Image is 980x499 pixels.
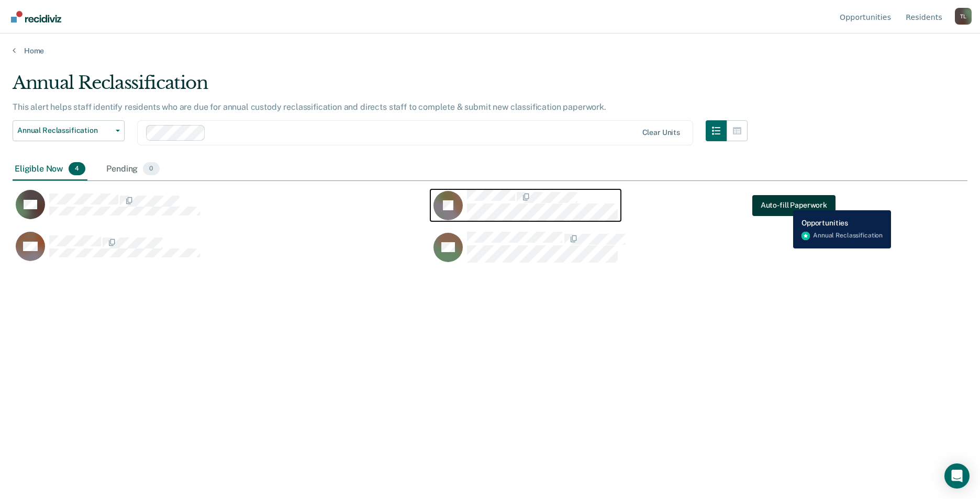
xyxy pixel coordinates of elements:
[642,128,681,137] div: Clear units
[430,231,848,273] div: CaseloadOpportunityCell-00589685
[13,231,430,273] div: CaseloadOpportunityCell-00667395
[13,102,606,112] p: This alert helps staff identify residents who are due for annual custody reclassification and dir...
[430,189,848,231] div: CaseloadOpportunityCell-00454250
[11,11,61,22] img: Recidiviz
[104,158,161,181] div: Pending0
[752,195,836,216] a: Navigate to form link
[13,189,430,231] div: CaseloadOpportunityCell-00375276
[955,8,972,25] div: T L
[13,120,125,141] button: Annual Reclassification
[955,8,972,25] button: Profile dropdown button
[17,126,112,135] span: Annual Reclassification
[13,72,748,102] div: Annual Reclassification
[69,162,85,176] span: 4
[143,162,159,176] span: 0
[944,463,970,489] div: Open Intercom Messenger
[752,195,836,216] button: Auto-fill Paperwork
[13,158,87,181] div: Eligible Now4
[13,46,967,55] a: Home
